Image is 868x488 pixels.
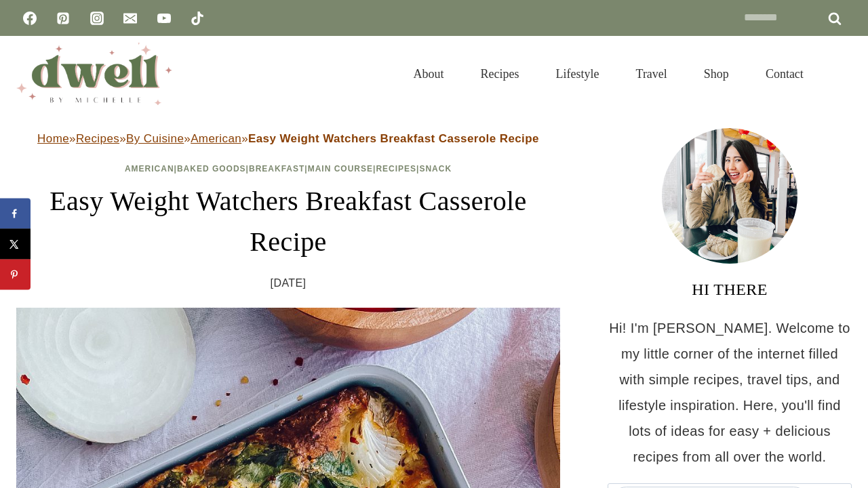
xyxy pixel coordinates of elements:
nav: Primary Navigation [395,50,822,98]
a: YouTube [151,5,178,32]
time: [DATE] [271,273,307,293]
strong: Easy Weight Watchers Breakfast Casserole Recipe [248,132,539,145]
a: Facebook [16,5,43,32]
a: Lifestyle [538,50,618,98]
p: Hi! I'm [PERSON_NAME]. Welcome to my little corner of the internet filled with simple recipes, tr... [608,315,852,470]
a: Main Course [308,164,373,174]
span: | | | | | [125,164,452,174]
a: Recipes [376,164,416,174]
a: Recipes [462,50,538,98]
span: » » » » [37,132,539,145]
a: Travel [618,50,686,98]
a: Pinterest [50,5,77,32]
a: Recipes [76,132,119,145]
a: Home [37,132,69,145]
a: Snack [419,164,452,174]
a: Shop [686,50,747,98]
button: View Search Form [829,62,852,85]
a: By Cuisine [126,132,184,145]
a: American [125,164,174,174]
a: TikTok [184,5,211,32]
a: Contact [747,50,822,98]
a: Email [117,5,144,32]
a: Instagram [83,5,111,32]
a: Breakfast [249,164,304,174]
h1: Easy Weight Watchers Breakfast Casserole Recipe [16,181,560,262]
h3: HI THERE [608,277,852,302]
a: Baked Goods [177,164,246,174]
a: About [395,50,462,98]
img: DWELL by michelle [16,43,172,105]
a: American [191,132,241,145]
